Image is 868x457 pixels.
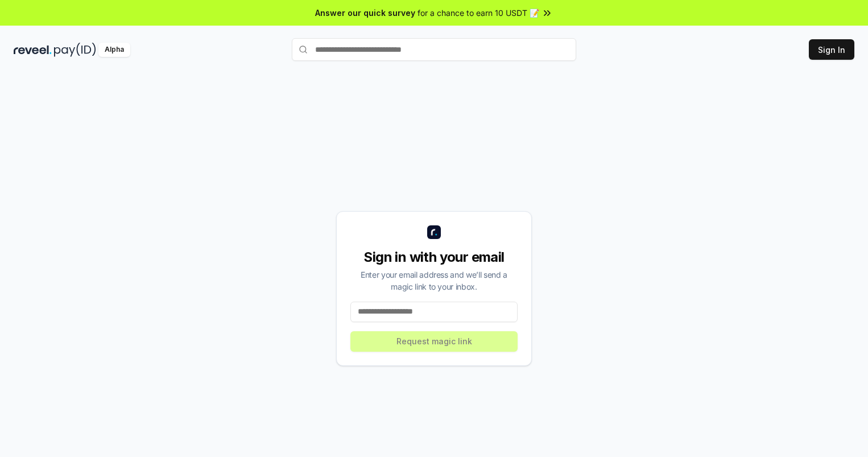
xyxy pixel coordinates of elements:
button: Sign In [809,39,854,60]
div: Enter your email address and we’ll send a magic link to your inbox. [350,269,518,293]
img: reveel_dark [14,43,52,57]
div: Alpha [98,43,130,57]
div: Sign in with your email [350,248,518,266]
span: Answer our quick survey [315,7,415,19]
span: for a chance to earn 10 USDT 📝 [418,7,539,19]
img: pay_id [54,43,96,57]
img: logo_small [427,225,441,239]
